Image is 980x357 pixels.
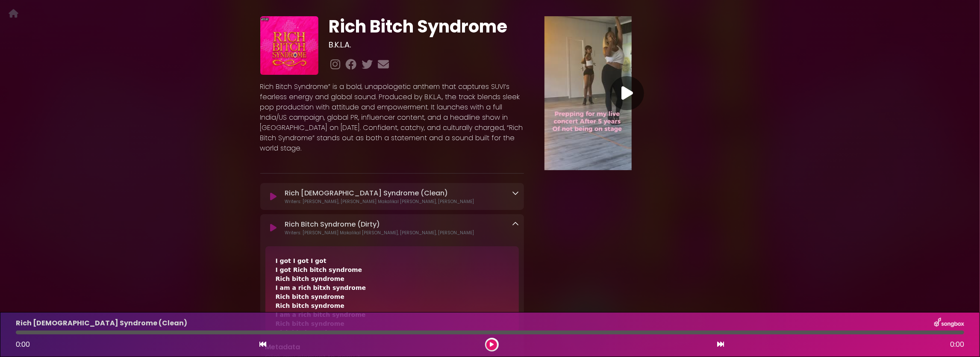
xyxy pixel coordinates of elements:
img: songbox-logo-white.png [934,318,964,329]
span: 0:00 [950,339,964,350]
p: Rich [DEMOGRAPHIC_DATA] Syndrome (Clean) [16,318,187,328]
p: Rich Bitch Syndrome (Dirty) [285,219,380,230]
h1: Rich Bitch Syndrome [329,16,524,37]
img: goE3ZKh6Su2xoJcRNF0P [260,16,318,74]
p: Rich [DEMOGRAPHIC_DATA] Syndrome (Clean) [285,188,448,198]
img: Video Thumbnail [544,16,632,170]
p: Rich Bitch Syndrome” is a bold, unapologetic anthem that captures SUVI’s fearless energy and glob... [260,82,524,153]
span: 0:00 [16,339,30,349]
h3: B.K.L.A. [329,40,524,50]
p: Writers: [PERSON_NAME], [PERSON_NAME] Makalikal [PERSON_NAME], [PERSON_NAME] [285,198,519,205]
p: Writers: [PERSON_NAME] Makalikal [PERSON_NAME], [PERSON_NAME], [PERSON_NAME] [285,230,519,236]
